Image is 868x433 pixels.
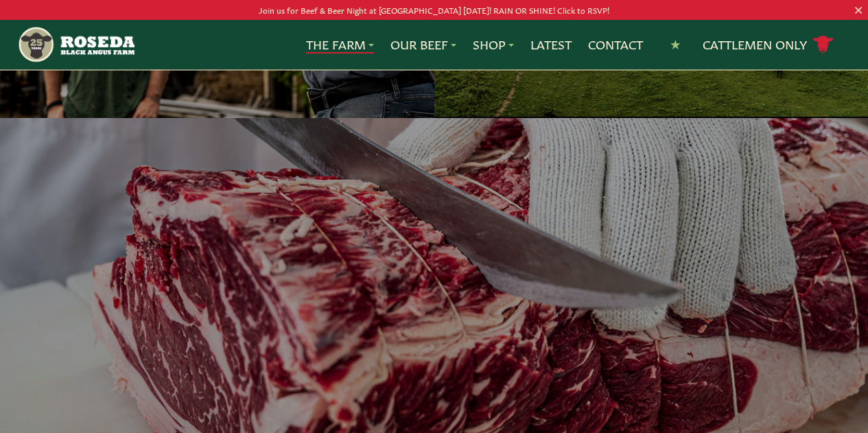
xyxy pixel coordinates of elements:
a: The Farm [306,36,374,54]
img: https://roseda.com/wp-content/uploads/2021/05/roseda-25-header.png [17,25,134,64]
p: Join us for Beef & Beer Night at [GEOGRAPHIC_DATA] [DATE]! RAIN OR SHINE! Click to RSVP! [43,3,825,17]
a: Shop [473,36,514,54]
nav: Main Navigation [17,20,850,69]
a: Our Beef [390,36,456,54]
a: Cattlemen Only [703,33,834,57]
a: Contact [588,36,643,54]
a: Latest [530,36,572,54]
